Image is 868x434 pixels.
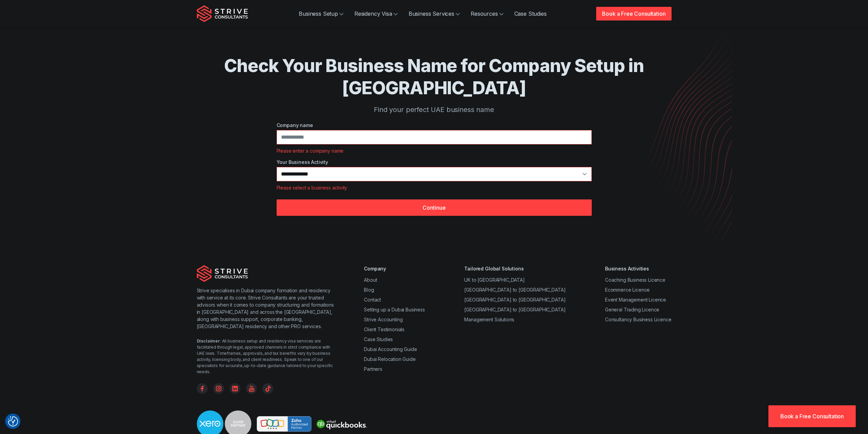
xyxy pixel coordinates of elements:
[605,307,659,312] a: General Trading Licence
[213,383,224,394] a: Instagram
[364,265,425,272] div: Company
[464,297,565,303] a: [GEOGRAPHIC_DATA] to [GEOGRAPHIC_DATA]
[364,287,374,293] a: Blog
[197,338,220,344] strong: Disclaimer
[464,265,565,272] div: Tailored Global Solutions
[403,7,465,20] a: Business Services
[277,158,592,166] label: Your Business Activity
[364,336,393,342] a: Case Studies
[605,297,666,303] a: Event Management Licence
[224,104,644,115] p: Find your perfect UAE business name
[257,416,311,432] img: Strive is a Zoho Partner
[605,265,672,272] div: Business Activities
[464,287,565,293] a: [GEOGRAPHIC_DATA] to [GEOGRAPHIC_DATA]
[246,383,257,394] a: YouTube
[277,199,592,216] button: Continue
[768,405,856,427] a: Book a Free Consultation
[230,383,240,394] a: Linkedin
[605,287,650,293] a: Ecommerce Licence
[364,297,381,303] a: Contact
[509,7,552,20] a: Case Studies
[464,307,565,312] a: [GEOGRAPHIC_DATA] to [GEOGRAPHIC_DATA]
[262,383,273,394] a: TikTok
[224,55,644,99] h1: Check Your Business Name for Company Setup in [GEOGRAPHIC_DATA]
[364,326,404,332] a: Client Testimonials
[364,277,377,283] a: About
[277,122,592,129] label: Company name
[464,277,525,283] a: UK to [GEOGRAPHIC_DATA]
[197,383,208,394] a: Facebook
[314,417,369,432] img: Strive is a quickbooks Partner
[364,356,415,362] a: Dubai Relocation Guide
[465,7,509,20] a: Resources
[197,338,337,375] div: : All business setup and residency visa services are facilitated through legal, approved channels...
[197,5,248,22] img: Strive Consultants
[277,184,592,191] div: Please select a business activity
[364,307,425,312] a: Setting up a Dubai Business
[364,346,417,352] a: Dubai Accounting Guide
[364,366,382,372] a: Partners
[8,416,18,426] img: Revisit consent button
[277,147,592,154] div: Please enter a company name
[605,277,665,283] a: Coaching Business Licence
[197,265,248,282] img: Strive Consultants
[349,7,403,20] a: Residency Visa
[464,317,514,322] a: Management Solutions
[197,287,337,330] p: Strive specialises in Dubai company formation and residency with service at its core. Strive Cons...
[293,7,349,20] a: Business Setup
[596,7,671,20] a: Book a Free Consultation
[364,317,402,322] a: Strive Accounting
[8,416,18,426] button: Consent Preferences
[605,317,672,322] a: Consultancy Business Licence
